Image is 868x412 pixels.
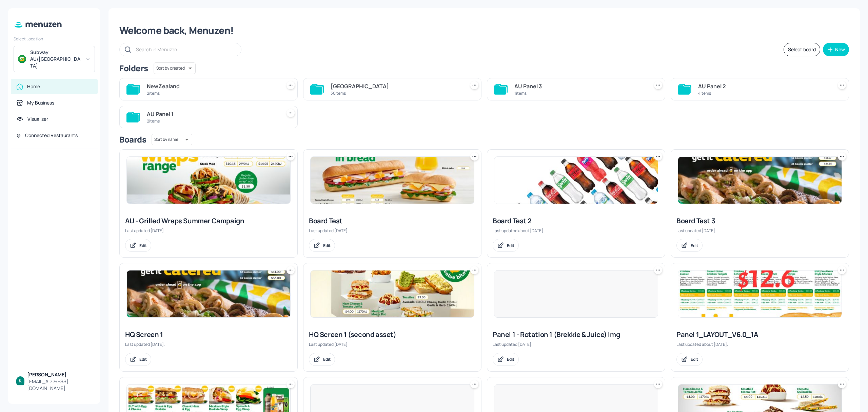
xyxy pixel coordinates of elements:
div: AU Panel 1 [147,110,278,118]
div: Edit [139,356,147,362]
button: Select board [784,43,820,56]
img: 2024-10-28-173011058717490i6ex6243b.jpeg [311,157,474,204]
div: Last updated about [DATE]. [676,341,843,347]
div: Home [27,83,40,90]
div: Sort by name [152,133,192,146]
div: Last updated [DATE]. [676,228,843,233]
div: Select Location [14,36,95,42]
div: 1 items [514,90,646,96]
div: HQ Screen 1 (second asset) [309,330,476,339]
img: 2024-10-29-1730175887616eafibkuyjdi.jpeg [127,270,290,317]
div: Last updated [DATE]. [309,341,476,347]
div: 2 items [147,90,278,96]
input: Search in Menuzen [136,44,234,54]
div: Last updated about [DATE]. [493,228,659,233]
div: Last updated [DATE]. [125,341,292,347]
div: Folders [119,63,148,74]
div: AU Panel 3 [514,82,646,90]
div: 4 items [698,90,830,96]
div: Panel 1_LAYOUT_V6.0_1A [676,330,843,339]
img: 2024-10-29-1730177958517kejp9pi23h9.jpeg [311,270,474,317]
div: Connected Restaurants [25,132,78,139]
div: Edit [507,356,514,362]
div: Edit [507,243,514,248]
div: Panel 1 - Rotation 1 (Brekkie & Juice) Img [493,330,659,339]
div: Edit [691,243,698,248]
div: Edit [323,356,331,362]
div: Last updated [DATE]. [309,228,476,233]
div: Last updated [DATE]. [125,228,292,233]
div: [EMAIL_ADDRESS][DOMAIN_NAME] [27,378,92,392]
div: Last updated [DATE]. [493,341,659,347]
div: Boards [119,134,146,145]
div: [PERSON_NAME] [27,371,92,378]
div: Board Test 2 [493,216,659,226]
div: Edit [139,243,147,248]
div: 30 items [331,90,462,96]
div: Board Test 3 [676,216,843,226]
div: Sort by created [154,61,196,75]
div: New [835,47,845,52]
div: Board Test [309,216,476,226]
div: AU - Grilled Wraps Summer Campaign [125,216,292,226]
img: 2025-08-07-1754560946348toavwcegvaj.jpeg [678,270,842,317]
img: 2024-12-19-1734584245950k86txo84it.jpeg [127,157,290,204]
img: ACg8ocKBIlbXoTTzaZ8RZ_0B6YnoiWvEjOPx6MQW7xFGuDwnGH3hbQ=s96-c [16,376,24,385]
div: Visualiser [27,116,48,123]
div: Edit [323,243,331,248]
div: 2 items [147,118,278,124]
button: New [823,43,849,56]
img: 2024-10-28-1730109277756ims1hroq32.jpeg [678,157,842,204]
div: AU Panel 2 [698,82,830,90]
div: [GEOGRAPHIC_DATA] [331,82,462,90]
div: NewZealand [147,82,278,90]
img: avatar [18,55,26,63]
div: Edit [691,356,698,362]
div: HQ Screen 1 [125,330,292,339]
img: 2025-08-19-1755574222222wcsfcboi9hi.jpeg [494,157,658,204]
div: Subway AU/[GEOGRAPHIC_DATA] [30,49,81,69]
div: Welcome back, Menuzen! [119,24,849,37]
div: My Business [27,99,54,106]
